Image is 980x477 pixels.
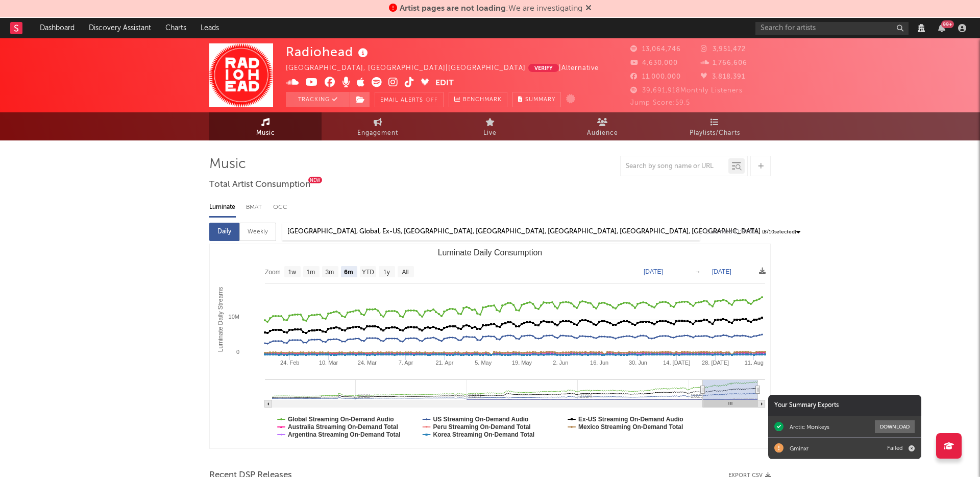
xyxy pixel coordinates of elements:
[483,127,497,139] span: Live
[941,20,954,28] div: 99 +
[362,269,374,276] text: YTD
[193,18,226,38] a: Leads
[239,223,276,241] div: Weekly
[745,360,764,366] text: 11. Aug
[630,46,681,53] span: 13,064,746
[326,269,334,276] text: 3m
[433,423,531,431] text: Peru Streaming On-Demand Total
[762,226,796,238] span: ( 8 / 10 selected)
[229,314,239,320] text: 10M
[307,269,315,276] text: 1m
[630,100,690,106] span: Jump Score: 59.5
[630,60,678,66] span: 4,630,000
[701,74,745,80] span: 3,818,391
[587,127,618,139] span: Audience
[463,94,502,106] span: Benchmark
[433,431,534,438] text: Korea Streaming On-Demand Total
[287,226,761,238] div: [GEOGRAPHIC_DATA], Global, Ex-US, [GEOGRAPHIC_DATA], [GEOGRAPHIC_DATA], [GEOGRAPHIC_DATA], [GEOGR...
[644,268,663,275] text: [DATE]
[288,431,400,438] text: Argentina Streaming On-Demand Total
[375,92,444,107] button: Email AlertsOff
[790,423,829,431] div: Arctic Monkeys
[402,269,408,276] text: All
[528,64,559,72] button: Verify
[400,5,582,13] span: : We are investigating
[209,223,239,241] div: Daily
[158,18,193,38] a: Charts
[236,349,239,355] text: 0
[217,287,224,352] text: Luminate Daily Streams
[690,127,740,139] span: Playlists/Charts
[449,92,507,107] a: Benchmark
[286,92,350,107] button: Tracking
[585,5,592,13] span: Dismiss
[344,269,353,276] text: 6m
[436,360,454,366] text: 21. Apr
[578,416,683,423] text: Ex-US Streaming On-Demand Audio
[288,416,394,423] text: Global Streaming On-Demand Audio
[629,360,647,366] text: 30. Jun
[790,445,808,452] div: Gminxr
[621,162,728,171] input: Search by song name or URL
[433,416,529,423] text: US Streaming On-Demand Audio
[273,199,286,216] div: OCC
[286,43,371,60] div: Radiohead
[280,360,299,366] text: 24. Feb
[512,360,532,366] text: 19. May
[434,112,546,140] a: Live
[209,112,322,140] a: Music
[209,179,310,191] span: Total Artist Consumption
[712,268,731,275] text: [DATE]
[706,226,771,238] div: Luminate ID: 94611
[210,244,770,448] svg: Luminate Daily Consumption
[399,360,413,366] text: 7. Apr
[246,199,263,216] div: BMAT
[887,445,902,451] div: Failed
[695,268,701,275] text: →
[82,18,158,38] a: Discovery Assistant
[286,62,622,75] div: [GEOGRAPHIC_DATA], [GEOGRAPHIC_DATA] | [GEOGRAPHIC_DATA] | Alternative
[512,92,561,107] button: Summary
[435,77,454,90] button: Edit
[438,248,543,257] text: Luminate Daily Consumption
[357,127,398,139] span: Engagement
[322,112,434,140] a: Engagement
[288,423,398,431] text: Australia Streaming On-Demand Total
[663,360,690,366] text: 14. [DATE]
[209,199,236,216] div: Luminate
[590,360,608,366] text: 16. Jun
[265,269,281,276] text: Zoom
[358,360,377,366] text: 24. Mar
[400,5,506,13] span: Artist pages are not loading
[525,97,555,103] span: Summary
[578,423,683,431] text: Mexico Streaming On-Demand Total
[755,22,909,35] input: Search for artists
[630,74,681,80] span: 11,000,000
[875,420,915,433] button: Download
[319,360,338,366] text: 10. Mar
[475,360,492,366] text: 5. May
[938,24,945,32] button: 99+
[553,360,568,366] text: 2. Jun
[768,395,921,416] div: Your Summary Exports
[383,269,390,276] text: 1y
[630,87,743,94] span: 39,691,918 Monthly Listeners
[546,112,658,140] a: Audience
[426,98,438,103] em: Off
[288,269,297,276] text: 1w
[308,177,322,183] div: New
[701,46,746,53] span: 3,951,472
[33,18,82,38] a: Dashboard
[256,127,275,139] span: Music
[702,360,729,366] text: 28. [DATE]
[658,112,771,140] a: Playlists/Charts
[701,60,747,66] span: 1,766,606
